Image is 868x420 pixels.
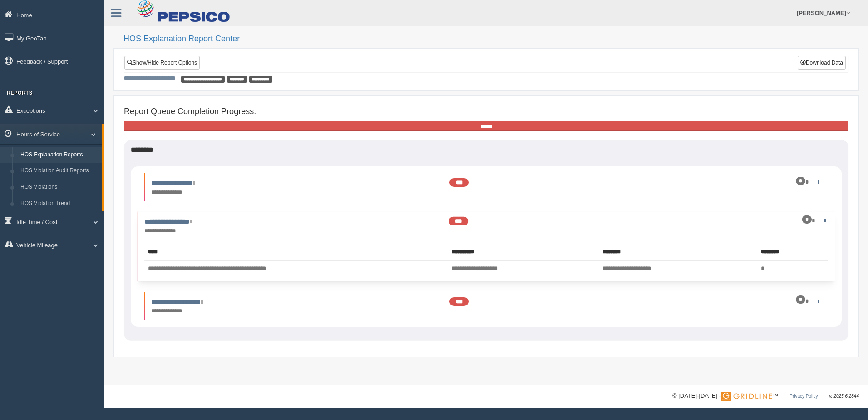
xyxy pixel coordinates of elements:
[721,392,772,401] img: Gridline
[16,195,102,212] a: HOS Violation Trend
[144,173,828,201] li: Expand
[124,56,200,70] a: Show/Hide Report Options
[798,56,846,70] button: Download Data
[16,163,102,179] a: HOS Violation Audit Reports
[124,107,848,116] h4: Report Queue Completion Progress:
[144,292,828,320] li: Expand
[138,212,835,281] li: Expand
[829,394,859,399] span: v. 2025.6.2844
[16,179,102,195] a: HOS Violations
[123,35,859,44] h2: HOS Explanation Report Center
[672,391,859,401] div: © [DATE]-[DATE] - ™
[789,394,818,399] a: Privacy Policy
[16,147,102,163] a: HOS Explanation Reports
